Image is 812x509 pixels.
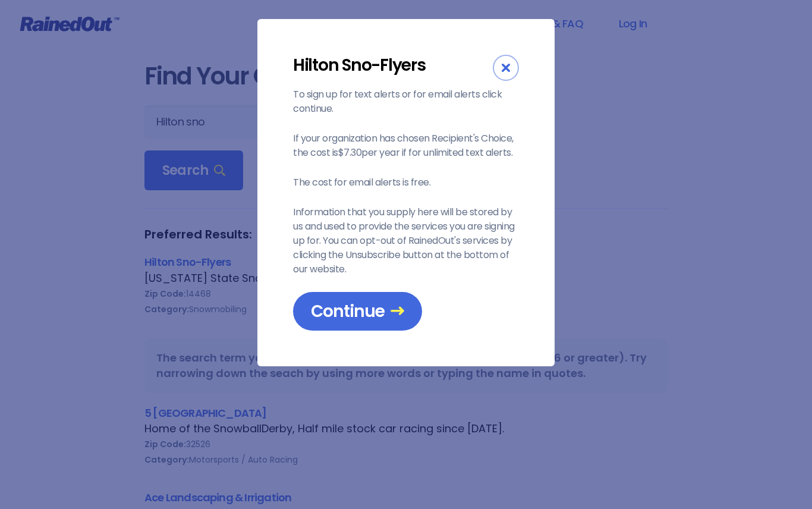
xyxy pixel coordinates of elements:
[293,87,519,116] p: To sign up for text alerts or for email alerts click continue.
[293,131,519,160] p: If your organization has chosen Recipient's Choice, the cost is $7.30 per year if for unlimited t...
[293,205,519,277] p: Information that you supply here will be stored by us and used to provide the services you are si...
[493,55,519,81] div: Close
[311,301,404,322] span: Continue
[293,55,493,76] div: Hilton Sno-Flyers
[293,175,519,190] p: The cost for email alerts is free.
